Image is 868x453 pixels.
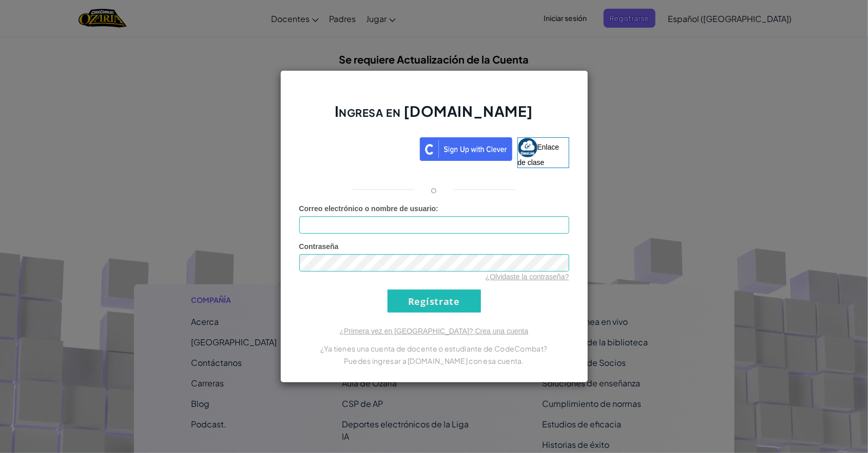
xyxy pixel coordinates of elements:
font: Puedes ingresar a [DOMAIN_NAME] con esa cuenta. [344,356,524,365]
a: ¿Primera vez en [GEOGRAPHIC_DATA]? Crea una cuenta [340,327,529,335]
font: ¿Ya tienes una cuenta de docente o estudiante de CodeCombat? [321,344,548,353]
font: Contraseña [299,242,339,251]
font: Correo electrónico o nombre de usuario [299,204,436,213]
img: classlink-logo-small.png [518,138,537,157]
input: Regístrate [388,290,481,313]
font: : [436,204,438,213]
font: Ingresa en [DOMAIN_NAME] [335,102,533,120]
font: Enlace de clase [518,143,560,167]
a: ¿Olvidaste la contraseña? [486,273,569,281]
iframe: Botón Iniciar sesión con Google [294,136,420,159]
font: o [431,183,437,195]
img: clever_sso_button@2x.png [420,137,512,161]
